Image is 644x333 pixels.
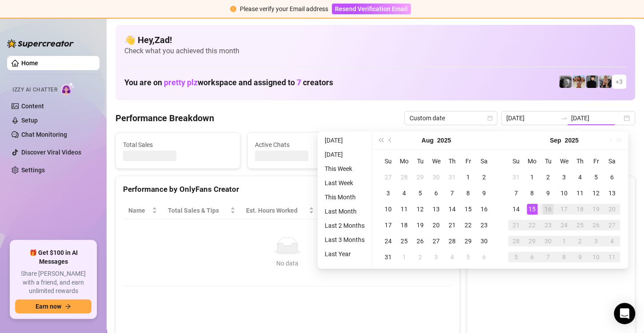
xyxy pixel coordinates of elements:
span: + 3 [616,77,623,87]
img: Amber [559,75,572,88]
a: Discover Viral Videos [21,149,81,156]
h4: Performance Breakdown [115,112,214,124]
span: 🎁 Get $100 in AI Messages [15,249,91,266]
div: Please verify your Email address [240,4,328,14]
button: Earn nowarrow-right [15,299,91,313]
span: Resend Verification Email [335,5,408,12]
img: Amber [572,75,585,88]
span: Earn now [36,303,61,310]
span: calendar [487,115,493,121]
button: Resend Verification Email [332,4,411,14]
img: Violet [599,75,612,88]
th: Chat Conversion [379,202,452,219]
div: Sales by OnlyFans Creator [474,183,628,195]
th: Sales / Hour [319,202,379,219]
span: 7 [297,78,301,87]
div: Open Intercom Messenger [614,303,635,324]
div: No data [132,258,443,268]
span: Messages Sent [386,140,496,150]
span: to [561,115,568,122]
a: Setup [21,117,38,124]
div: Est. Hours Worked [246,206,307,215]
img: logo-BBDzfeDw.svg [7,39,74,48]
h1: You are on workspace and assigned to creators [124,78,333,87]
a: Settings [21,166,45,174]
span: pretty plz [164,78,198,87]
span: Check what you achieved this month [124,46,626,56]
span: Name [128,206,150,215]
th: Total Sales & Tips [163,202,241,219]
a: Chat Monitoring [21,131,67,138]
span: Chat Conversion [384,206,440,215]
h4: 👋 Hey, Zad ! [124,34,626,46]
span: exclamation-circle [230,6,236,12]
input: Start date [506,113,557,123]
th: Name [123,202,163,219]
span: swap-right [561,115,568,122]
span: Active Chats [255,140,365,150]
div: Performance by OnlyFans Creator [123,183,452,195]
span: Total Sales [123,140,233,150]
span: Total Sales & Tips [168,206,228,215]
span: Share [PERSON_NAME] with a friend, and earn unlimited rewards [15,270,91,296]
input: End date [571,113,622,123]
span: Izzy AI Chatter [12,86,57,94]
img: Camille [586,75,598,88]
a: Home [21,59,38,67]
span: arrow-right [65,303,71,309]
span: Custom date [409,111,492,125]
img: AI Chatter [61,82,75,95]
span: Sales / Hour [325,206,366,215]
a: Content [21,103,44,110]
